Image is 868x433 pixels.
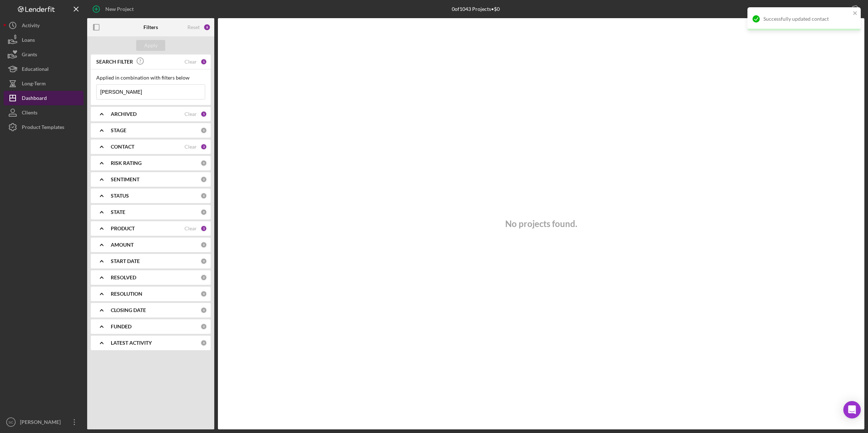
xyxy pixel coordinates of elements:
div: Clear [184,111,197,117]
div: 0 [200,291,207,297]
div: Successfully updated contact [763,16,851,22]
div: 0 [200,209,207,215]
button: Loans [4,33,84,47]
button: Export [823,2,864,16]
div: Clear [184,144,197,150]
b: CLOSING DATE [111,307,146,313]
button: Clients [4,105,84,120]
div: Clear [184,226,197,231]
h3: No projects found. [505,219,577,229]
b: STATE [111,209,125,215]
button: Apply [136,40,165,51]
button: Educational [4,62,84,76]
div: 0 [200,160,207,166]
button: SC[PERSON_NAME] [4,415,84,429]
b: RISK RATING [111,160,142,166]
b: RESOLVED [111,275,136,280]
div: 1 [200,58,207,65]
b: SENTIMENT [111,177,139,182]
div: Applied in combination with filters below [96,75,205,81]
b: RESOLUTION [111,291,142,297]
button: Activity [4,18,84,33]
div: New Project [105,2,134,16]
div: 0 [200,176,207,183]
b: STAGE [111,128,126,133]
b: LATEST ACTIVITY [111,340,152,346]
b: AMOUNT [111,242,134,248]
div: 0 of 1043 Projects • $0 [452,6,500,12]
b: CONTACT [111,144,134,150]
div: 1 [200,111,207,117]
div: 0 [200,340,207,346]
div: 3 [200,143,207,150]
div: 3 [200,225,207,232]
button: Grants [4,47,84,62]
div: Reset [187,24,200,30]
button: close [853,10,858,17]
div: Clients [22,105,37,122]
div: Loans [22,33,35,49]
button: Long-Term [4,76,84,91]
div: 0 [200,242,207,248]
b: ARCHIVED [111,111,137,117]
b: STATUS [111,193,129,199]
b: Filters [143,24,158,30]
b: FUNDED [111,324,131,329]
button: New Project [87,2,141,16]
div: [PERSON_NAME] [18,415,65,431]
div: Long-Term [22,76,46,93]
div: Apply [144,40,158,51]
div: Clear [184,59,197,65]
text: SC [8,420,13,424]
div: Dashboard [22,91,47,107]
div: Educational [22,62,49,78]
div: 0 [200,274,207,281]
div: Product Templates [22,120,64,136]
div: 0 [200,307,207,313]
div: 0 [200,127,207,134]
b: START DATE [111,258,140,264]
div: 0 [200,323,207,330]
b: SEARCH FILTER [96,59,133,65]
button: Product Templates [4,120,84,134]
div: Open Intercom Messenger [843,401,861,418]
div: Grants [22,47,37,64]
div: Export [831,2,846,16]
div: 0 [200,193,207,199]
div: 8 [203,24,211,31]
b: PRODUCT [111,226,135,231]
button: Dashboard [4,91,84,105]
div: 0 [200,258,207,264]
div: Activity [22,18,40,35]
